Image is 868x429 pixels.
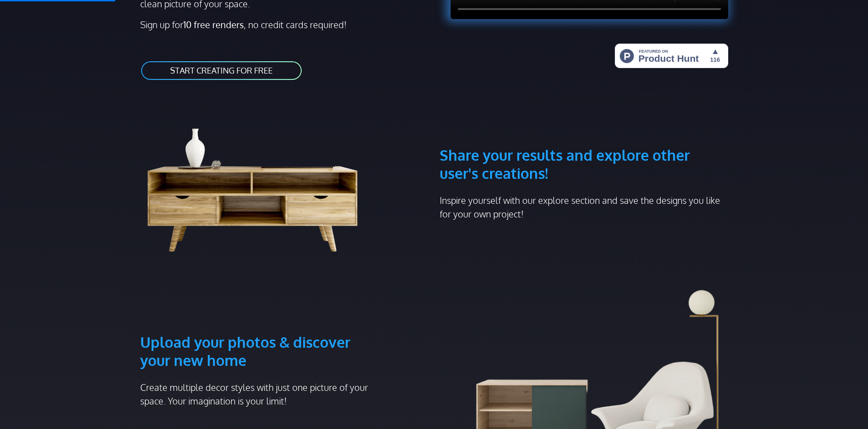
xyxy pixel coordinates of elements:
p: Create multiple decor styles with just one picture of your space. Your imagination is your limit! [140,380,379,408]
h3: Upload your photos & discover your new home [140,290,379,370]
p: Inspire yourself with our explore section and save the designs you like for your own project! [440,193,728,221]
h3: Share your results and explore other user's creations! [440,103,728,182]
strong: 10 free renders [183,19,244,30]
a: START CREATING FOR FREE [140,60,303,81]
p: Sign up for , no credit cards required! [140,18,429,31]
img: HomeStyler AI - Interior Design Made Easy: One Click to Your Dream Home | Product Hunt [615,44,728,68]
img: living room cabinet [140,103,379,257]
